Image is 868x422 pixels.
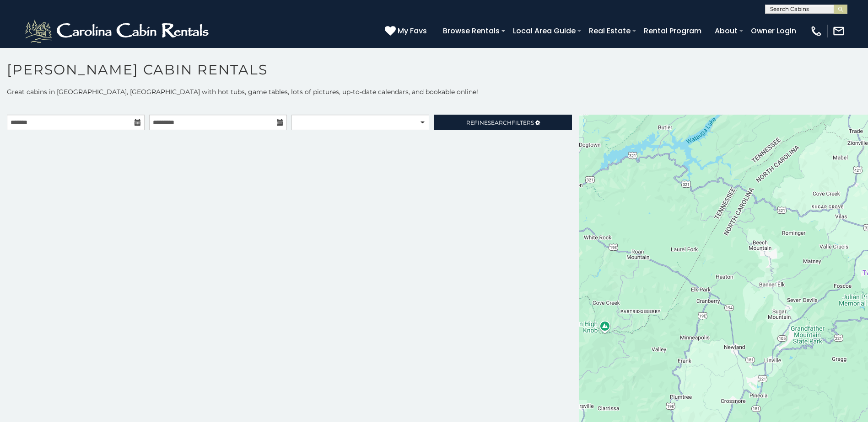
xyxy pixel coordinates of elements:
img: White-1-2.png [23,17,213,45]
a: About [710,23,742,39]
span: My Favs [398,25,427,37]
a: Local Area Guide [508,23,580,39]
a: Owner Login [746,23,801,39]
a: My Favs [385,25,429,37]
span: Search [488,119,512,126]
span: Refine Filters [466,119,534,126]
a: Browse Rentals [438,23,504,39]
img: mail-regular-white.png [832,25,845,37]
a: Rental Program [639,23,706,39]
a: RefineSearchFilters [434,115,571,130]
a: Real Estate [584,23,635,39]
img: phone-regular-white.png [810,25,823,37]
